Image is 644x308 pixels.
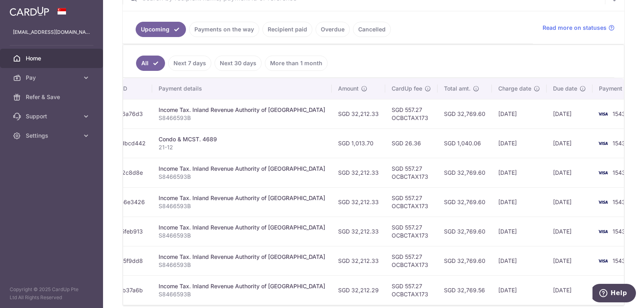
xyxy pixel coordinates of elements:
td: SGD 557.27 OCBCTAX173 [385,187,438,217]
span: 1543 [613,198,625,205]
img: Bank Card [595,227,611,236]
div: Income Tax. Inland Revenue Authority of [GEOGRAPHIC_DATA] [159,223,325,232]
td: [DATE] [492,246,547,275]
span: 1543 [613,169,625,176]
td: [DATE] [492,217,547,246]
p: 21-12 [159,143,325,151]
div: Income Tax. Inland Revenue Authority of [GEOGRAPHIC_DATA] [159,194,325,202]
span: 1543 [613,228,625,235]
a: Next 30 days [215,56,262,71]
a: Recipient paid [262,22,312,37]
td: [DATE] [547,275,592,305]
td: [DATE] [547,128,592,158]
td: [DATE] [492,99,547,128]
td: SGD 32,212.29 [332,275,385,305]
td: SGD 32,212.33 [332,158,385,187]
td: SGD 32,212.33 [332,246,385,275]
td: [DATE] [492,275,547,305]
td: SGD 1,040.06 [438,128,492,158]
span: Charge date [498,85,531,93]
img: Bank Card [595,168,611,178]
td: SGD 32,212.33 [332,99,385,128]
span: Total amt. [444,85,471,93]
span: Settings [26,132,79,140]
span: Due date [553,85,577,93]
p: S8466593B [159,261,325,269]
td: [DATE] [547,99,592,128]
td: [DATE] [492,128,547,158]
td: SGD 1,013.70 [332,128,385,158]
img: Bank Card [595,109,611,119]
a: Next 7 days [168,56,211,71]
span: 1543 [613,257,625,264]
td: SGD 32,769.60 [438,217,492,246]
td: [DATE] [547,217,592,246]
td: [DATE] [547,246,592,275]
div: Income Tax. Inland Revenue Authority of [GEOGRAPHIC_DATA] [159,106,325,114]
td: SGD 557.27 OCBCTAX173 [385,275,438,305]
img: Bank Card [595,256,611,266]
td: [DATE] [547,187,592,217]
p: S8466593B [159,232,325,240]
div: Income Tax. Inland Revenue Authority of [GEOGRAPHIC_DATA] [159,282,325,290]
td: SGD 32,769.60 [438,158,492,187]
td: SGD 557.27 OCBCTAX173 [385,246,438,275]
p: S8466593B [159,114,325,122]
td: [DATE] [492,158,547,187]
span: 1543 [613,110,625,117]
img: CardUp [10,6,49,16]
a: Overdue [316,22,350,37]
p: S8466593B [159,202,325,210]
div: Condo & MCST. 4689 [159,135,325,143]
p: S8466593B [159,290,325,298]
td: SGD 557.27 OCBCTAX173 [385,99,438,128]
span: Read more on statuses [543,24,607,32]
td: SGD 557.27 OCBCTAX173 [385,158,438,187]
td: SGD 32,769.56 [438,275,492,305]
a: Upcoming [136,22,186,37]
span: 1543 [613,140,625,147]
span: Home [26,54,79,62]
span: Refer & Save [26,93,79,101]
td: SGD 32,769.60 [438,99,492,128]
span: Amount [338,85,359,93]
a: Payments on the way [189,22,259,37]
div: Income Tax. Inland Revenue Authority of [GEOGRAPHIC_DATA] [159,165,325,173]
img: Bank Card [595,138,611,148]
td: SGD 32,212.33 [332,217,385,246]
a: Cancelled [353,22,391,37]
p: [EMAIL_ADDRESS][DOMAIN_NAME] [13,28,90,36]
iframe: Opens a widget where you can find more information [592,284,636,304]
a: Read more on statuses [543,24,615,32]
td: [DATE] [492,187,547,217]
td: SGD 557.27 OCBCTAX173 [385,217,438,246]
th: Payment details [152,78,332,99]
td: [DATE] [547,158,592,187]
div: Income Tax. Inland Revenue Authority of [GEOGRAPHIC_DATA] [159,253,325,261]
a: All [136,56,165,71]
td: SGD 32,212.33 [332,187,385,217]
td: SGD 26.36 [385,128,438,158]
td: SGD 32,769.60 [438,246,492,275]
td: SGD 32,769.60 [438,187,492,217]
img: Bank Card [595,197,611,207]
a: More than 1 month [265,56,328,71]
span: Support [26,112,79,120]
span: CardUp fee [392,85,422,93]
span: Pay [26,74,79,82]
p: S8466593B [159,173,325,181]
